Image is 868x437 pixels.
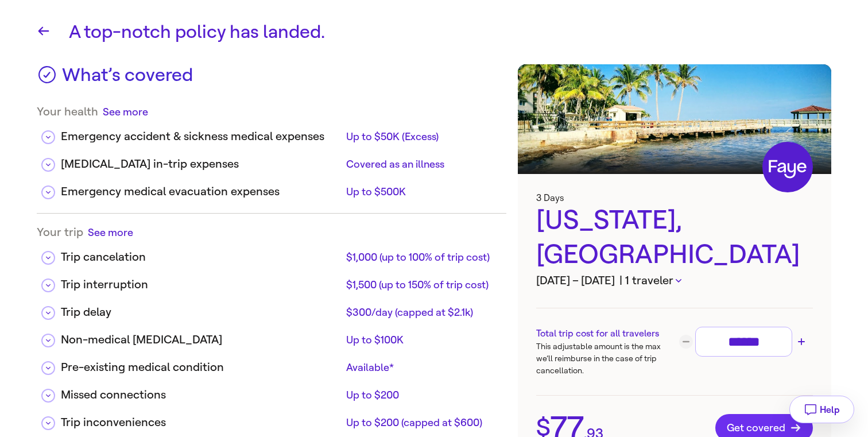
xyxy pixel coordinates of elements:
div: Your health [37,105,506,119]
div: Non-medical [MEDICAL_DATA]Up to $100K [37,322,506,350]
div: Up to $100K [346,333,497,347]
p: This adjustable amount is the max we’ll reimburse in the case of trip cancellation. [536,341,675,377]
div: Covered as an illness [346,157,497,171]
input: Trip cost [700,332,787,352]
div: Up to $50K (Excess) [346,130,497,144]
button: Decrease trip cost [679,335,693,349]
button: | 1 traveler [619,272,681,289]
div: Your trip [37,225,506,239]
button: Increase trip cost [795,335,808,349]
div: Trip interruption [61,276,342,293]
div: Emergency medical evacuation expensesUp to $500K [37,174,506,202]
div: Emergency accident & sickness medical expenses [61,128,342,145]
div: Up to $500K [346,185,497,199]
div: Up to $200 (capped at $600) [346,416,497,430]
div: Trip delay$300/day (capped at $2.1k) [37,295,506,322]
div: Emergency medical evacuation expenses [61,183,342,200]
div: Non-medical [MEDICAL_DATA] [61,331,342,349]
div: Trip delay [61,304,342,321]
div: Pre-existing medical condition [61,359,342,376]
div: $1,500 (up to 150% of trip cost) [346,278,497,292]
h3: 3 Days [536,192,813,203]
h3: What’s covered [62,64,193,93]
div: [US_STATE], [GEOGRAPHIC_DATA] [536,203,813,272]
button: See more [88,225,133,239]
div: Pre-existing medical conditionAvailable* [37,350,506,377]
div: Missed connectionsUp to $200 [37,377,506,405]
div: Up to $200 [346,388,497,402]
div: Trip cancelation$1,000 (up to 100% of trip cost) [37,239,506,267]
h3: [DATE] – [DATE] [536,272,813,289]
div: Trip cancelation [61,249,342,266]
div: $300/day (capped at $2.1k) [346,305,497,319]
div: Trip inconveniencesUp to $200 (capped at $600) [37,405,506,432]
div: Trip inconveniences [61,414,342,431]
h1: A top-notch policy has landed. [69,18,831,46]
div: $1,000 (up to 100% of trip cost) [346,250,497,264]
span: Help [820,404,840,415]
div: Available* [346,361,497,374]
div: Emergency accident & sickness medical expensesUp to $50K (Excess) [37,119,506,146]
button: Help [789,396,854,423]
div: Trip interruption$1,500 (up to 150% of trip cost) [37,267,506,295]
div: [MEDICAL_DATA] in-trip expensesCovered as an illness [37,146,506,174]
div: Missed connections [61,386,342,404]
span: Get covered [727,422,801,434]
div: [MEDICAL_DATA] in-trip expenses [61,156,342,173]
button: See more [103,105,148,119]
h3: Total trip cost for all travelers [536,327,675,341]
